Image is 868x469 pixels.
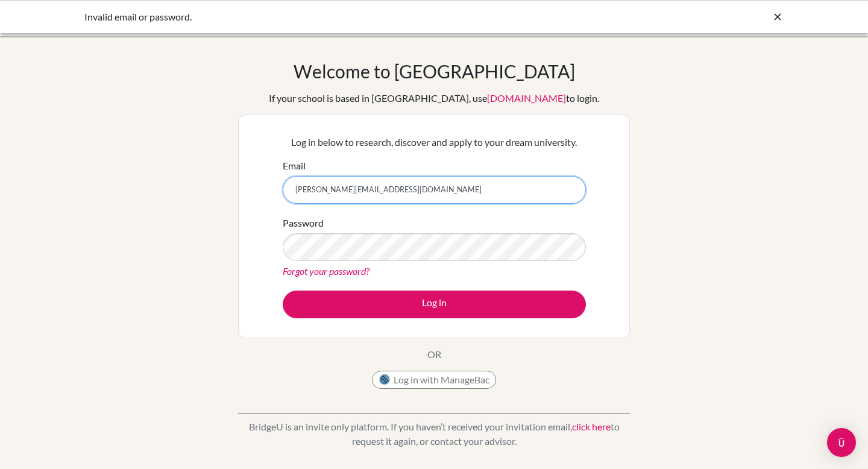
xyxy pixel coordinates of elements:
[487,92,566,104] a: [DOMAIN_NAME]
[283,135,586,150] p: Log in below to research, discover and apply to your dream university.
[372,371,496,389] button: Log in with ManageBac
[294,60,575,82] h1: Welcome to [GEOGRAPHIC_DATA]
[84,10,603,24] div: Invalid email or password.
[283,216,324,230] label: Password
[572,421,611,432] a: click here
[827,428,856,457] div: Open Intercom Messenger
[269,91,599,105] div: If your school is based in [GEOGRAPHIC_DATA], use to login.
[283,265,370,277] a: Forgot your password?
[283,291,586,318] button: Log in
[283,159,306,173] label: Email
[427,347,441,362] p: OR
[238,420,630,449] p: BridgeU is an invite only platform. If you haven’t received your invitation email, to request it ...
